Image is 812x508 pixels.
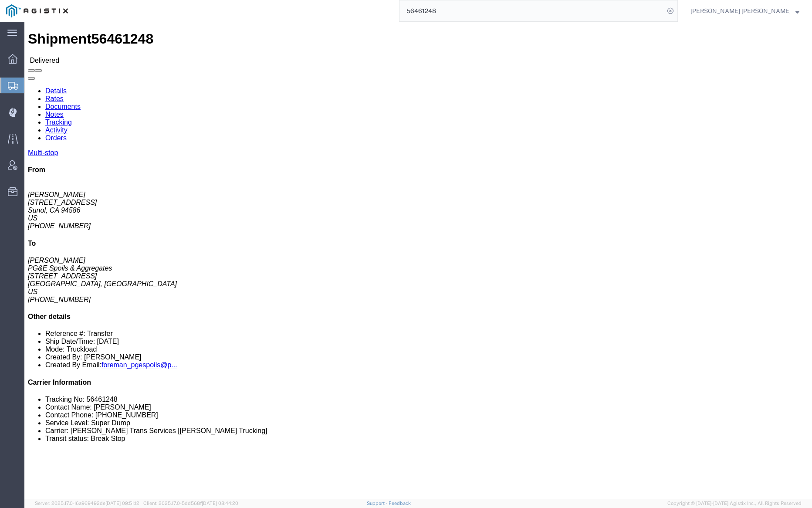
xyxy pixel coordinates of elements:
a: Feedback [388,501,410,506]
span: [DATE] 08:44:20 [202,501,238,506]
span: Server: 2025.17.0-16a969492de [35,501,139,506]
iframe: FS Legacy Container [24,22,812,499]
input: Search for shipment number, reference number [399,0,664,21]
button: [PERSON_NAME] [PERSON_NAME] [690,6,800,16]
img: logo [6,4,68,17]
span: Client: 2025.17.0-5dd568f [143,501,238,506]
span: [DATE] 09:51:12 [105,501,139,506]
a: Support [367,501,389,506]
span: Copyright © [DATE]-[DATE] Agistix Inc., All Rights Reserved [667,500,802,507]
span: Kayte Bray Dogali [690,6,789,16]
